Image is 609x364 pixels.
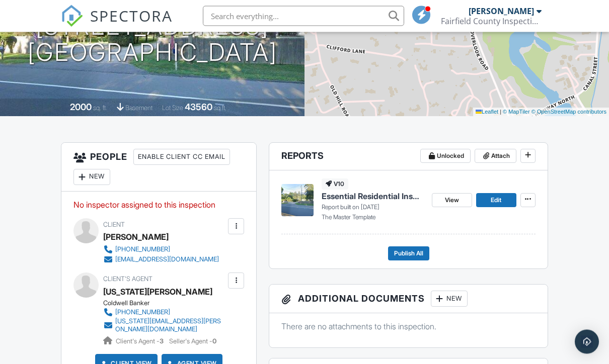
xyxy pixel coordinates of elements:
div: [PHONE_NUMBER] [115,309,170,317]
div: Enable Client CC Email [133,149,230,165]
a: SPECTORA [61,14,173,35]
div: [US_STATE][EMAIL_ADDRESS][PERSON_NAME][DOMAIN_NAME] [115,318,225,334]
h1: [STREET_ADDRESS] [GEOGRAPHIC_DATA] [28,14,277,67]
p: No inspector assigned to this inspection [73,200,244,211]
input: Search everything... [203,6,404,26]
div: Coldwell Banker [103,300,234,308]
a: [PHONE_NUMBER] [103,245,219,255]
a: [EMAIL_ADDRESS][DOMAIN_NAME] [103,255,219,265]
span: sq.ft. [214,105,226,112]
div: Open Intercom Messenger [575,330,599,354]
span: basement [125,105,153,112]
span: sq. ft. [93,105,107,112]
strong: 0 [212,338,216,345]
span: Client's Agent [103,276,153,283]
div: [PERSON_NAME] [469,6,534,16]
div: [PERSON_NAME] [103,230,169,245]
div: 2000 [70,102,92,113]
span: Client's Agent - [116,338,165,345]
a: [PHONE_NUMBER] [103,308,225,318]
div: Fairfield County Inspection Services llc [441,16,542,26]
span: SPECTORA [90,5,173,26]
div: New [431,291,468,307]
span: Seller's Agent - [169,338,216,345]
div: 43560 [185,102,212,113]
span: | [500,109,501,115]
a: © MapTiler [503,109,530,115]
a: [US_STATE][EMAIL_ADDRESS][PERSON_NAME][DOMAIN_NAME] [103,318,225,334]
span: Client [103,221,125,229]
p: There are no attachments to this inspection. [281,321,536,332]
div: New [73,169,110,186]
div: [EMAIL_ADDRESS][DOMAIN_NAME] [115,256,219,264]
div: [PHONE_NUMBER] [115,246,170,254]
a: © OpenStreetMap contributors [531,109,606,115]
strong: 3 [160,338,164,345]
a: Leaflet [476,109,498,115]
img: The Best Home Inspection Software - Spectora [61,5,83,27]
h3: People [61,143,256,192]
h3: Additional Documents [269,285,548,314]
a: [US_STATE][PERSON_NAME] [103,285,212,300]
span: Lot Size [162,105,183,112]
